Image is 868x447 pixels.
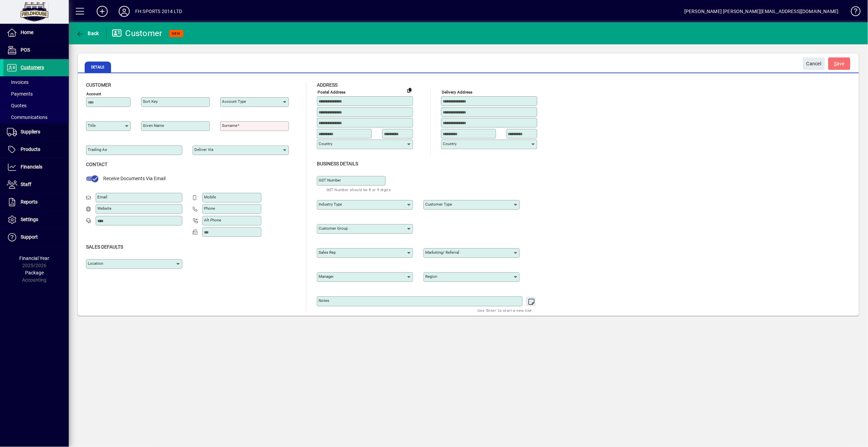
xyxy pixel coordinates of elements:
span: Sales defaults [86,244,123,250]
a: Support [3,229,69,246]
mat-label: Country [319,141,332,146]
mat-label: GST Number [319,178,341,183]
button: Cancel [803,57,825,70]
mat-label: Surname [222,123,237,128]
span: Customers [21,65,44,70]
button: Back [74,27,101,40]
a: Knowledge Base [846,1,859,24]
span: Address [317,82,337,88]
span: Business details [317,161,358,166]
span: POS [21,47,30,53]
span: NEW [172,31,181,36]
mat-label: Account [86,91,101,96]
mat-label: Mobile [204,195,216,199]
span: Invoices [7,79,29,85]
mat-label: Country [443,141,457,146]
div: Customer [112,28,162,39]
span: S [834,61,837,66]
mat-label: Manager [319,274,334,279]
mat-hint: Use 'Enter' to start a new line [478,306,532,314]
a: Home [3,24,69,41]
mat-label: Notes [319,298,329,303]
span: Customer [86,82,111,88]
span: Settings [21,217,38,222]
span: Cancel [806,58,822,69]
span: Financials [21,164,42,170]
mat-label: Website [97,206,111,211]
app-page-header-button: Back [69,27,107,40]
span: Reports [21,199,37,205]
a: Reports [3,194,69,211]
a: Payments [3,88,69,100]
button: Copy to Delivery address [404,85,415,96]
span: Financial Year [20,255,50,261]
button: Save [828,57,850,70]
span: Support [21,234,38,240]
mat-label: Account Type [222,99,246,104]
a: Invoices [3,76,69,88]
a: Suppliers [3,123,69,141]
span: Payments [7,91,33,97]
mat-label: Sort key [143,99,158,104]
span: Receive Documents Via Email [103,176,165,181]
span: Suppliers [21,129,40,134]
a: Financials [3,159,69,176]
a: POS [3,42,69,59]
mat-label: Customer type [425,202,452,207]
span: Package [25,270,44,275]
mat-hint: GST Number should be 8 or 9 digits [326,186,391,194]
span: ave [834,58,845,69]
mat-label: Industry type [319,202,342,207]
div: FH SPORTS 2014 LTD [135,6,182,17]
div: [PERSON_NAME] [PERSON_NAME][EMAIL_ADDRESS][DOMAIN_NAME] [684,6,839,17]
a: Staff [3,176,69,193]
mat-label: Given name [143,123,164,128]
mat-label: Sales rep [319,250,336,255]
mat-label: Phone [204,206,215,211]
button: Profile [113,5,135,18]
span: Communications [7,115,47,120]
mat-label: Alt Phone [204,218,221,222]
span: Quotes [7,103,26,108]
a: Communications [3,111,69,123]
mat-label: Email [97,195,107,199]
span: Products [21,146,40,152]
a: Products [3,141,69,158]
span: Details [85,62,111,73]
mat-label: Customer group [319,226,348,231]
mat-label: Location [88,261,103,266]
button: Add [91,5,113,18]
span: Contact [86,162,107,167]
span: Home [21,30,33,35]
span: Back [76,31,99,36]
a: Settings [3,211,69,228]
mat-label: Region [425,274,437,279]
a: Quotes [3,100,69,111]
mat-label: Marketing/ Referral [425,250,459,255]
mat-label: Trading as [88,147,107,152]
mat-label: Deliver via [194,147,213,152]
mat-label: Title [88,123,96,128]
span: Staff [21,182,31,187]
